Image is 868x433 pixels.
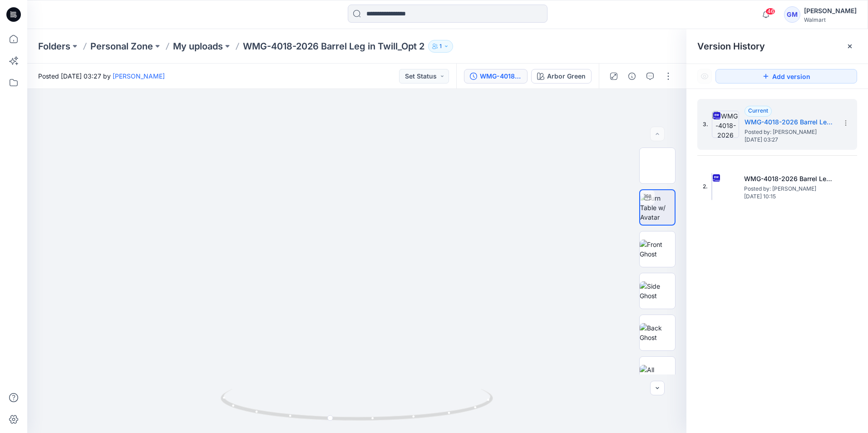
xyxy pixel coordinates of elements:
[113,72,165,80] a: [PERSON_NAME]
[38,40,70,53] a: Folders
[745,117,835,128] h5: WMG-4018-2026 Barrel Leg in Twill_Opt 2_Full Colorway
[804,16,857,23] div: Walmart
[846,43,853,50] button: Close
[439,41,442,51] p: 1
[547,71,586,81] div: Arbor Green
[703,120,708,128] span: 3.
[804,5,857,16] div: [PERSON_NAME]
[703,182,708,191] span: 2.
[712,111,739,138] img: WMG-4018-2026 Barrel Leg in Twill_Opt 2_Full Colorway
[38,71,165,81] span: Posted [DATE] 03:27 by
[531,69,592,84] button: Arbor Green
[243,40,424,53] p: WMG-4018-2026 Barrel Leg in Twill_Opt 2
[640,193,675,222] img: Turn Table w/ Avatar
[480,71,522,81] div: WMG-4018-2026 Barrel Leg in Twill_Opt 2_Full Colorway
[640,281,675,300] img: Side Ghost
[640,240,675,259] img: Front Ghost
[715,69,857,84] button: Add version
[744,184,835,193] span: Posted by: Gayan Mahawithanalage
[173,40,223,53] a: My uploads
[744,193,835,200] span: [DATE] 10:15
[464,69,528,84] button: WMG-4018-2026 Barrel Leg in Twill_Opt 2_Full Colorway
[745,128,835,137] span: Posted by: Gayan Mahawithanalage
[640,323,675,342] img: Back Ghost
[765,8,775,15] span: 46
[697,69,712,84] button: Show Hidden Versions
[744,173,835,184] h5: WMG-4018-2026 Barrel Leg in Twill_Opt 2_Soft Silver
[90,40,153,53] a: Personal Zone
[428,40,453,53] button: 1
[697,41,765,52] span: Version History
[745,137,835,143] span: [DATE] 03:27
[625,69,639,84] button: Details
[640,365,675,384] img: All colorways
[711,173,739,200] img: WMG-4018-2026 Barrel Leg in Twill_Opt 2_Soft Silver
[784,6,800,23] div: GM
[748,107,768,114] span: Current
